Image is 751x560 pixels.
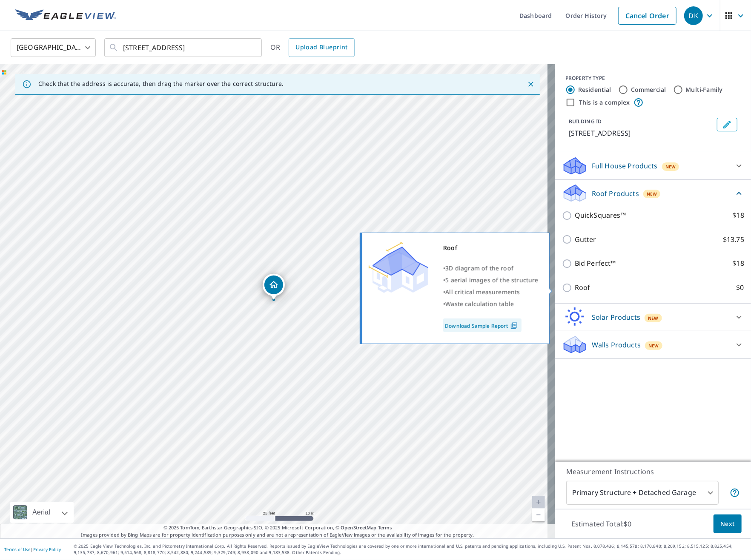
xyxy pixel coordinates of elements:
a: OpenStreetMap [341,524,376,531]
div: Roof [443,242,539,254]
p: Bid Perfect™ [575,258,616,269]
span: New [648,342,659,349]
p: Solar Products [592,312,640,322]
img: Premium [369,242,428,293]
span: 5 aerial images of the structure [445,276,538,284]
input: Search by address or latitude-longitude [123,36,244,60]
p: Gutter [575,234,596,245]
a: Upload Blueprint [289,38,354,57]
span: New [647,190,657,197]
a: Privacy Policy [33,546,61,552]
p: Measurement Instructions [566,466,740,477]
span: New [648,315,659,321]
p: [STREET_ADDRESS] [569,128,714,138]
div: Walls ProductsNew [562,335,744,355]
img: EV Logo [15,9,116,22]
p: $13.75 [723,234,744,245]
p: Roof Products [592,188,639,199]
a: Cancel Order [618,7,676,25]
p: $18 [733,210,744,221]
span: Next [720,519,735,529]
p: | [4,547,61,552]
div: Solar ProductsNew [562,307,744,327]
span: New [665,163,676,170]
p: QuickSquares™ [575,210,626,221]
div: DK [684,6,703,25]
div: Primary Structure + Detached Garage [566,481,719,505]
a: Terms of Use [4,546,31,552]
span: Waste calculation table [445,300,514,308]
div: Aerial [30,502,53,523]
label: Commercial [631,85,666,94]
button: Edit building 1 [717,118,737,131]
div: • [443,262,539,274]
label: Residential [578,85,611,94]
label: This is a complex [579,98,630,107]
div: • [443,298,539,310]
button: Next [714,515,742,534]
a: Current Level 20, Zoom Out [532,509,545,521]
img: Pdf Icon [508,322,520,330]
a: Terms [378,524,392,531]
div: Roof ProductsNew [562,183,744,203]
p: Walls Products [592,340,641,350]
div: OR [270,38,355,57]
div: [GEOGRAPHIC_DATA] [11,36,96,60]
p: BUILDING ID [569,118,602,125]
a: Download Sample Report [443,318,522,332]
div: • [443,274,539,286]
div: Full House ProductsNew [562,156,744,176]
button: Close [525,79,536,90]
div: • [443,286,539,298]
span: © 2025 TomTom, Earthstar Geographics SIO, © 2025 Microsoft Corporation, © [163,524,392,532]
span: All critical measurements [445,288,520,296]
p: $0 [737,282,744,293]
span: Your report will include the primary structure and a detached garage if one exists. [730,488,740,498]
div: Aerial [10,502,74,523]
p: Full House Products [592,161,658,171]
p: Roof [575,282,590,293]
label: Multi-Family [686,85,723,94]
p: $18 [733,258,744,269]
span: 3D diagram of the roof [445,264,513,272]
a: Current Level 20, Zoom In Disabled [532,496,545,509]
p: Check that the address is accurate, then drag the marker over the correct structure. [38,80,284,88]
p: Estimated Total: $0 [565,515,639,533]
p: © 2025 Eagle View Technologies, Inc. and Pictometry International Corp. All Rights Reserved. Repo... [74,543,747,556]
div: PROPERTY TYPE [565,74,741,82]
div: Dropped pin, building 1, Residential property, 105 N Mayflower Rd Lake Forest, IL 60045 [263,274,285,300]
span: Upload Blueprint [295,42,347,53]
